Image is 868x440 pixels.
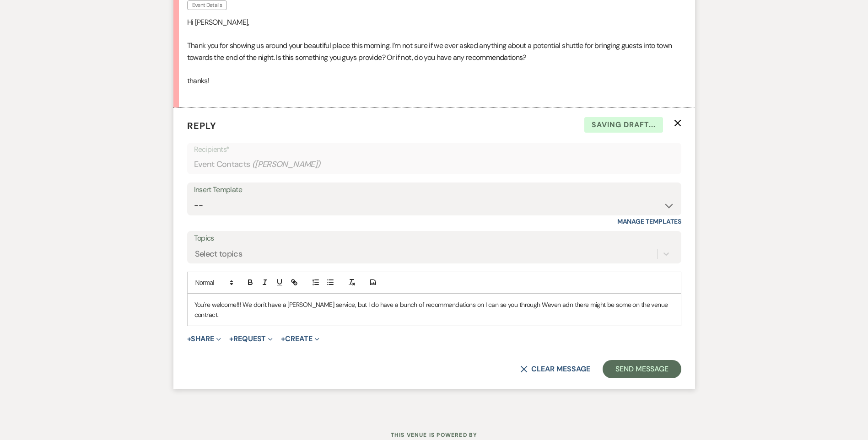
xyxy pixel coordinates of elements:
[187,75,681,87] p: thanks!
[617,217,681,225] a: Manage Templates
[281,335,319,343] button: Create
[194,144,674,156] p: Recipients*
[187,40,681,63] p: Thank you for showing us around your beautiful place this morning. I’m not sure if we ever asked ...
[603,360,681,378] button: Send Message
[229,335,273,343] button: Request
[194,156,674,173] div: Event Contacts
[584,117,663,133] span: Saving draft...
[187,335,221,343] button: Share
[194,300,674,320] p: You're welcome!!! We don't have a [PERSON_NAME] service, but I do have a bunch of recommendations...
[252,158,321,171] span: ( [PERSON_NAME] )
[194,183,674,197] div: Insert Template
[195,247,243,260] div: Select topics
[187,0,227,10] span: Event Details
[281,335,285,343] span: +
[194,232,674,245] label: Topics
[520,365,590,373] button: Clear message
[187,335,191,343] span: +
[229,335,233,343] span: +
[187,120,216,132] span: Reply
[187,16,681,28] p: Hi [PERSON_NAME],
